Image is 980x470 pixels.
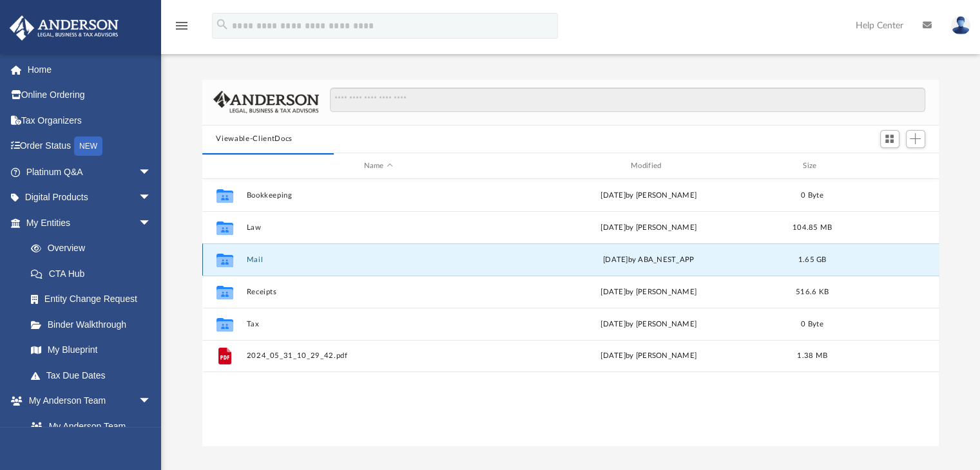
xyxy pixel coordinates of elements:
[18,261,171,287] a: CTA Hub
[245,160,510,172] div: Name
[797,353,827,360] span: 1.38 MB
[516,287,780,298] div: [DATE] by [PERSON_NAME]
[18,337,164,363] a: My Blueprint
[18,413,158,439] a: My Anderson Team
[843,160,934,172] div: id
[9,108,171,133] a: Tax Organizers
[246,256,510,264] button: Mail
[880,130,899,148] button: Switch to Grid View
[216,133,292,145] button: Viewable-ClientDocs
[246,352,510,361] button: 2024_05_31_10_29_42.pdf
[516,319,780,330] div: [DATE] by [PERSON_NAME]
[246,223,510,232] button: Law
[516,254,780,266] div: [DATE] by ABA_NEST_APP
[9,133,171,160] a: Order StatusNEW
[18,312,171,337] a: Binder Walkthrough
[139,388,164,415] span: arrow_drop_down
[795,288,828,296] span: 516.6 KB
[516,190,780,202] div: [DATE] by [PERSON_NAME]
[9,57,171,82] a: Home
[139,159,164,185] span: arrow_drop_down
[6,15,122,41] img: Anderson Advisors Platinum Portal
[516,222,780,234] div: [DATE] by [PERSON_NAME]
[174,24,189,33] a: menu
[18,287,171,312] a: Entity Change Request
[202,179,939,446] div: grid
[792,224,831,231] span: 104.85 MB
[330,88,925,112] input: Search files and folders
[18,236,171,261] a: Overview
[801,321,823,328] span: 0 Byte
[9,159,171,185] a: Platinum Q&Aarrow_drop_down
[9,82,171,108] a: Online Ordering
[516,160,781,172] div: Modified
[246,288,510,296] button: Receipts
[139,185,164,211] span: arrow_drop_down
[516,351,780,362] div: [DATE] by [PERSON_NAME]
[18,362,171,388] a: Tax Due Dates
[246,191,510,200] button: Bookkeeping
[951,16,970,35] img: User Pic
[801,192,823,199] span: 0 Byte
[139,210,164,236] span: arrow_drop_down
[174,18,189,33] i: menu
[906,130,925,148] button: Add
[246,320,510,328] button: Tax
[798,256,826,263] span: 1.65 GB
[9,388,164,414] a: My Anderson Teamarrow_drop_down
[215,17,229,32] i: search
[9,185,171,211] a: Digital Productsarrow_drop_down
[74,136,102,156] div: NEW
[786,160,838,172] div: Size
[9,210,171,236] a: My Entitiesarrow_drop_down
[207,160,240,172] div: id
